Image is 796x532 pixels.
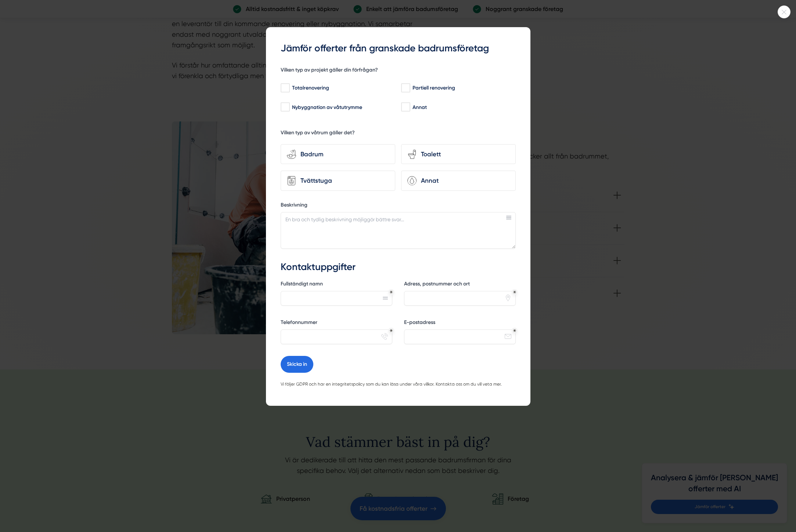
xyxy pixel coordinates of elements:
div: Obligatoriskt [513,329,516,332]
input: Annat [401,103,410,111]
label: Beskrivning [281,201,516,211]
div: Obligatoriskt [513,291,516,294]
h3: Jämför offerter från granskade badrumsföretag [281,42,516,55]
input: Totalrenovering [281,84,289,92]
div: Obligatoriskt [390,329,393,332]
input: Nybyggnation av våtutrymme [281,103,289,111]
input: Partiell renovering [401,84,410,92]
label: E-postadress [404,319,516,328]
label: Adress, postnummer och ort [404,280,516,289]
p: Vi följer GDPR och har en integritetspolicy som du kan läsa under våra villkor. Kontakta oss om d... [281,381,516,388]
div: Obligatoriskt [390,291,393,294]
button: Skicka in [281,356,313,373]
h5: Vilken typ av våtrum gäller det? [281,129,355,138]
h3: Kontaktuppgifter [281,260,516,274]
label: Fullständigt namn [281,280,392,289]
label: Telefonnummer [281,319,392,328]
h5: Vilken typ av projekt gäller din förfrågan? [281,66,378,76]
